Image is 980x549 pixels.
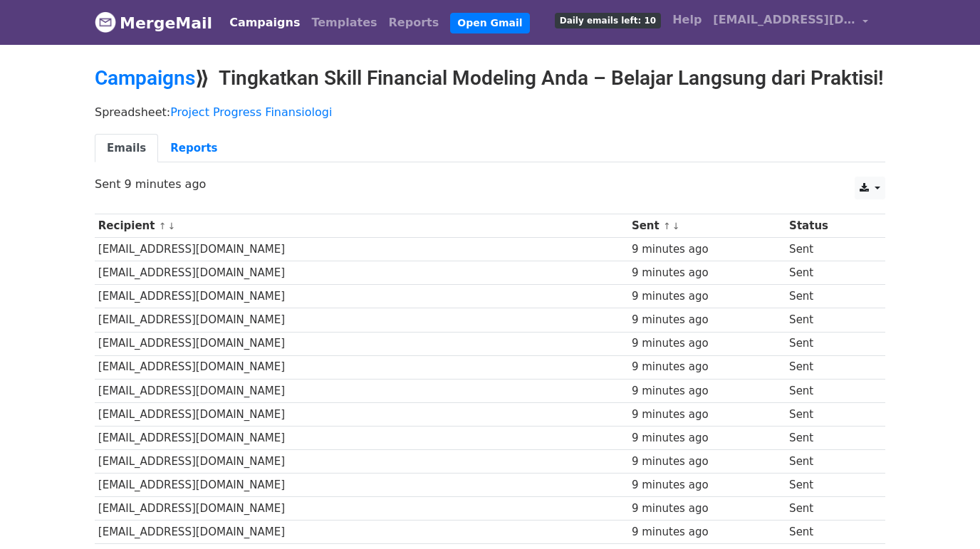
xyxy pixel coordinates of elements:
[95,521,628,544] td: [EMAIL_ADDRESS][DOMAIN_NAME]
[707,6,874,39] a: [EMAIL_ADDRESS][DOMAIN_NAME]
[786,402,872,426] td: Sent
[306,9,382,37] a: Templates
[555,13,661,28] span: Daily emails left: 10
[632,265,783,281] div: 9 minutes ago
[632,430,783,446] div: 9 minutes ago
[159,221,167,231] a: ↑
[632,359,783,375] div: 9 minutes ago
[663,221,671,231] a: ↑
[95,177,885,192] p: Sent 9 minutes ago
[632,454,783,470] div: 9 minutes ago
[95,105,885,120] p: Spreadsheet:
[786,261,872,285] td: Sent
[383,9,445,37] a: Reports
[95,11,116,33] img: MergeMail logo
[786,214,872,238] th: Status
[632,477,783,493] div: 9 minutes ago
[158,134,229,163] a: Reports
[672,221,680,231] a: ↓
[632,501,783,517] div: 9 minutes ago
[632,524,783,540] div: 9 minutes ago
[786,521,872,544] td: Sent
[786,474,872,497] td: Sent
[170,105,332,119] a: Project Progress Finansiologi
[95,238,628,261] td: [EMAIL_ADDRESS][DOMAIN_NAME]
[786,450,872,474] td: Sent
[713,11,855,28] span: [EMAIL_ADDRESS][DOMAIN_NAME]
[632,288,783,305] div: 9 minutes ago
[95,66,885,90] h2: ⟫ Tingkatkan Skill Financial Modeling Anda – Belajar Langsung dari Praktisi!
[95,379,628,402] td: [EMAIL_ADDRESS][DOMAIN_NAME]
[632,241,783,258] div: 9 minutes ago
[167,221,175,231] a: ↓
[786,285,872,308] td: Sent
[95,214,628,238] th: Recipient
[632,383,783,399] div: 9 minutes ago
[786,426,872,449] td: Sent
[95,134,158,163] a: Emails
[786,497,872,521] td: Sent
[95,285,628,308] td: [EMAIL_ADDRESS][DOMAIN_NAME]
[786,355,872,379] td: Sent
[632,407,783,423] div: 9 minutes ago
[786,332,872,355] td: Sent
[95,66,195,90] a: Campaigns
[549,6,667,34] a: Daily emails left: 10
[786,379,872,402] td: Sent
[450,13,529,33] a: Open Gmail
[786,308,872,332] td: Sent
[224,9,306,37] a: Campaigns
[667,6,707,34] a: Help
[95,450,628,474] td: [EMAIL_ADDRESS][DOMAIN_NAME]
[628,214,786,238] th: Sent
[95,8,212,38] a: MergeMail
[95,497,628,521] td: [EMAIL_ADDRESS][DOMAIN_NAME]
[632,312,783,328] div: 9 minutes ago
[95,332,628,355] td: [EMAIL_ADDRESS][DOMAIN_NAME]
[95,474,628,497] td: [EMAIL_ADDRESS][DOMAIN_NAME]
[632,335,783,352] div: 9 minutes ago
[95,402,628,426] td: [EMAIL_ADDRESS][DOMAIN_NAME]
[95,308,628,332] td: [EMAIL_ADDRESS][DOMAIN_NAME]
[95,261,628,285] td: [EMAIL_ADDRESS][DOMAIN_NAME]
[95,355,628,379] td: [EMAIL_ADDRESS][DOMAIN_NAME]
[95,426,628,449] td: [EMAIL_ADDRESS][DOMAIN_NAME]
[786,238,872,261] td: Sent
